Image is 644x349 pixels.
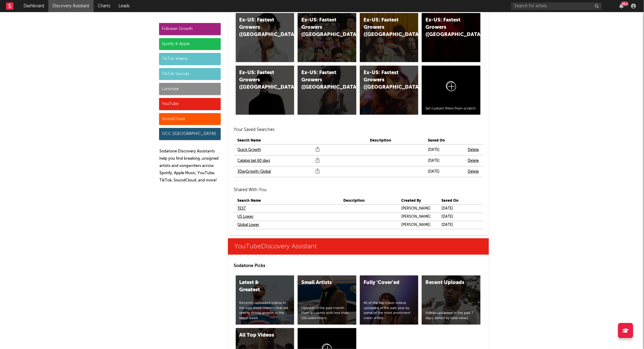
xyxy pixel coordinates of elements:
[236,276,294,325] a: Latest & GreatestRecently uploaded videos in the past three months that are seeing strong growth ...
[438,205,478,213] td: [DATE]
[159,113,221,125] div: SoundCloud
[367,137,425,145] th: Description
[238,221,260,229] a: Global Lower
[238,157,270,165] a: Catalog last 60 days
[425,279,466,286] div: Recent Uploads
[364,17,405,38] div: Ex-US: Fastest Growers ([GEOGRAPHIC_DATA])
[159,128,221,140] div: OCC ([GEOGRAPHIC_DATA])
[422,276,480,325] a: Recent UploadsVideos uploaded in the past 7 days, sorted by total views.
[236,66,294,115] a: Ex-US: Fastest Growers ([GEOGRAPHIC_DATA]/[GEOGRAPHIC_DATA]/[GEOGRAPHIC_DATA])
[159,23,221,35] div: Follower Growth
[239,17,280,38] div: Ex-US: Fastest Growers ([GEOGRAPHIC_DATA])
[422,66,480,115] a: Set custom filters from scratch.
[438,221,478,229] td: [DATE]
[464,155,483,166] td: Delete
[159,98,221,110] div: YouTube
[425,311,477,321] div: Videos uploaded in the past 7 days, sorted by total views.
[298,13,356,62] a: Ex-US: Fastest Growers ([GEOGRAPHIC_DATA])
[234,126,483,133] h2: Your Saved Searches
[239,301,291,321] div: Recently uploaded videos in the past three months that are seeing strong growth in the latest week.
[234,262,483,269] p: Sodatone Picks
[159,38,221,50] div: Spotify & Apple
[438,197,478,205] th: Saved On
[301,279,342,286] div: Small Artists
[425,137,464,145] th: Saved On
[360,66,418,115] a: Ex-US: Fastest Growers ([GEOGRAPHIC_DATA])
[238,168,271,175] a: 3DayGrowth-Global
[425,17,466,38] div: Ex-US: Fastest Growers ([GEOGRAPHIC_DATA])
[464,145,483,155] td: Delete
[238,205,246,212] a: TEST
[159,53,221,65] div: TikTok Videos
[619,4,623,8] button: 99+
[422,13,480,62] a: Ex-US: Fastest Growers ([GEOGRAPHIC_DATA])
[238,146,261,154] a: Quick Growth
[301,17,342,38] div: Ex-US: Fastest Growers ([GEOGRAPHIC_DATA])
[239,279,280,294] div: Latest & Greatest
[236,13,294,62] a: Ex-US: Fastest Growers ([GEOGRAPHIC_DATA])
[239,332,280,339] div: All Top Videos
[425,106,477,111] div: Set custom filters from scratch.
[298,276,356,325] a: Small ArtistsUploads in the past month from accounts with less than 15k subscribers.
[340,197,398,205] th: Description
[438,213,478,221] td: [DATE]
[301,69,342,91] div: Ex-US: Fastest Growers ([GEOGRAPHIC_DATA])
[364,279,405,286] div: Fully 'Cover'ed
[228,238,489,255] a: YouTubeDiscovery Assistant
[364,69,405,91] div: Ex-US: Fastest Growers ([GEOGRAPHIC_DATA])
[398,205,438,213] td: [PERSON_NAME]
[234,186,483,194] h2: Shared With You
[621,2,629,6] div: 99 +
[364,301,415,321] div: All of the top cover videos uploaded in the past year by some of the most prominent cover artists.
[511,2,602,10] input: Search for artists
[298,66,356,115] a: Ex-US: Fastest Growers ([GEOGRAPHIC_DATA])
[159,83,221,95] div: Luminate
[160,148,221,184] p: Sodatone Discovery Assistants help you find breaking, unsigned artists and songwriters across Spo...
[301,306,353,321] div: Uploads in the past month from accounts with less than 15k subscribers.
[234,197,340,205] th: Search Name
[398,213,438,221] td: [PERSON_NAME]
[234,137,367,145] th: Search Name
[398,221,438,229] td: [PERSON_NAME]
[398,197,438,205] th: Created By
[425,155,464,166] td: [DATE]
[238,213,254,220] a: US Lower
[464,166,483,177] td: Delete
[425,145,464,155] td: [DATE]
[239,69,280,91] div: Ex-US: Fastest Growers ([GEOGRAPHIC_DATA]/[GEOGRAPHIC_DATA]/[GEOGRAPHIC_DATA])
[159,68,221,80] div: TikTok Sounds
[360,276,418,325] a: Fully 'Cover'edAll of the top cover videos uploaded in the past year by some of the most prominen...
[425,166,464,177] td: [DATE]
[360,13,418,62] a: Ex-US: Fastest Growers ([GEOGRAPHIC_DATA])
